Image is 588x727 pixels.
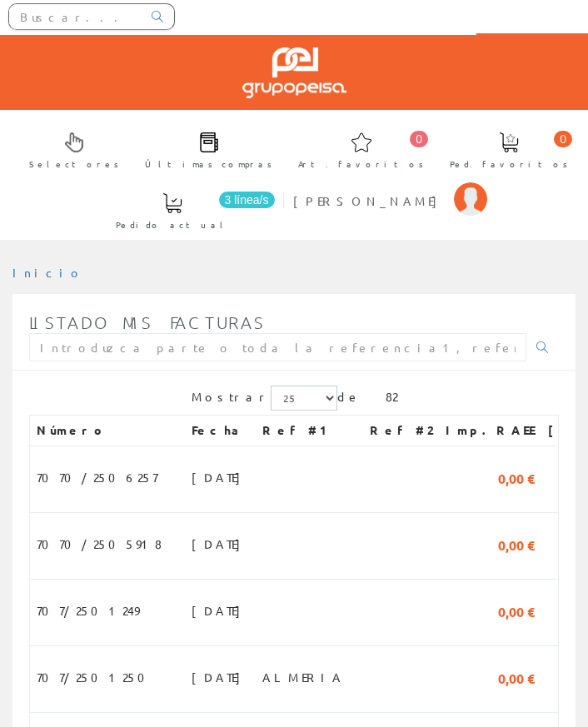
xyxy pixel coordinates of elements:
[192,386,337,411] label: Mostrar
[192,463,249,491] span: [DATE]
[29,386,559,415] div: de 82
[410,131,428,147] span: 0
[37,596,139,625] span: 707/2501249
[439,416,541,446] th: Imp.RAEE
[30,416,185,446] th: Número
[116,217,229,233] span: Pedido actual
[29,312,266,332] span: Listado mis facturas
[12,118,127,179] a: Selectores
[145,156,272,172] span: Últimas compras
[256,416,363,446] th: Ref #1
[293,192,446,209] span: [PERSON_NAME]
[450,156,568,172] span: Ped. favoritos
[29,156,119,172] span: Selectores
[192,530,249,558] span: [DATE]
[185,416,256,446] th: Fecha
[498,530,535,558] span: 0,00 €
[363,416,439,446] th: Ref #2
[271,386,337,411] select: Mostrar
[29,333,526,361] input: Introduzca parte o toda la referencia1, referencia2, número, fecha(dd/mm/yy) o rango de fechas(dd...
[262,663,344,691] span: ALMERIA
[290,179,487,195] a: [PERSON_NAME]
[192,596,249,625] span: [DATE]
[498,463,535,491] span: 0,00 €
[192,663,249,691] span: [DATE]
[150,33,348,67] a: [EMAIL_ADDRESS][DOMAIN_NAME]
[498,663,535,691] span: 0,00 €
[12,265,83,280] a: Inicio
[9,4,142,29] input: Buscar...
[298,156,424,172] span: Art. favoritos
[219,192,275,208] span: 3 línea/s
[128,118,281,179] a: Últimas compras
[99,179,279,240] a: 3 línea/s Pedido actual
[242,47,346,98] img: Grupo Peisa
[37,530,162,558] span: 7070/2505918
[554,131,572,147] span: 0
[498,596,535,625] span: 0,00 €
[37,463,157,491] span: 7070/2506257
[37,663,155,691] span: 707/2501250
